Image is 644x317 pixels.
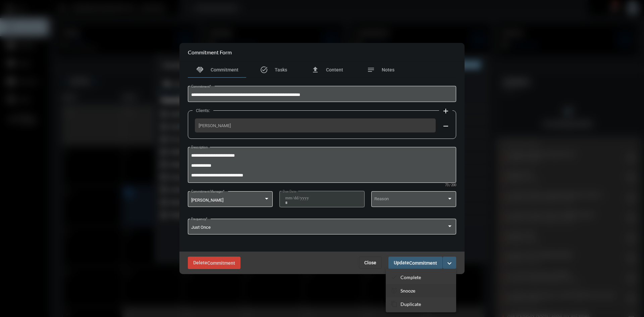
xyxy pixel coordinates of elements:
mat-icon: content_copy [391,301,397,307]
mat-icon: checkmark [391,274,397,280]
p: Duplicate [400,301,421,307]
mat-icon: snooze [391,287,397,294]
p: Complete [400,274,421,280]
p: Snooze [400,288,415,294]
